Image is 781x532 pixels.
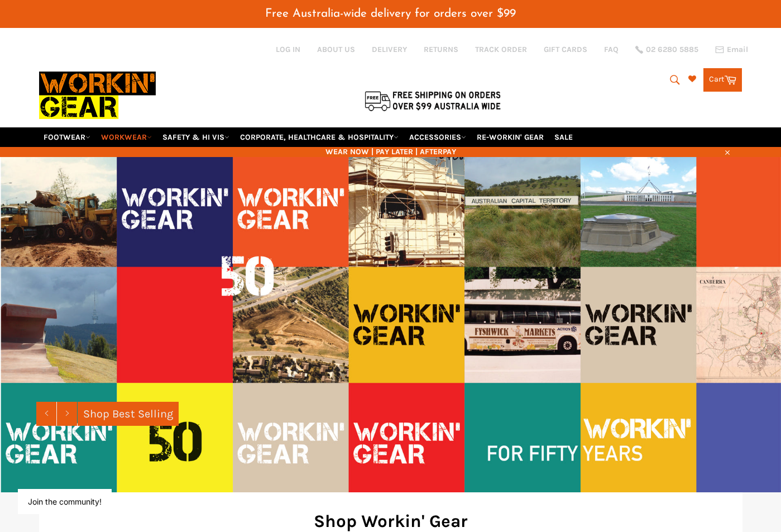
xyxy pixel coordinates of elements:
[405,127,471,147] a: ACCESSORIES
[39,127,95,147] a: FOOTWEAR
[604,44,619,55] a: FAQ
[635,46,698,54] a: 02 6280 5885
[265,8,516,20] span: Free Australia-wide delivery for orders over $99
[544,44,587,55] a: GIFT CARDS
[97,127,156,147] a: WORKWEAR
[715,45,748,54] a: Email
[28,497,102,506] button: Join the community!
[39,146,742,157] span: WEAR NOW | PAY LATER | AFTERPAY
[372,44,407,55] a: DELIVERY
[424,44,458,55] a: RETURNS
[276,45,300,54] a: Log in
[39,64,156,127] img: Workin Gear leaders in Workwear, Safety Boots, PPE, Uniforms. Australia's No.1 in Workwear
[550,127,577,147] a: SALE
[703,68,742,92] a: Cart
[472,127,548,147] a: RE-WORKIN' GEAR
[646,46,698,54] span: 02 6280 5885
[727,46,748,54] span: Email
[317,44,355,55] a: ABOUT US
[158,127,234,147] a: SAFETY & HI VIS
[363,89,502,112] img: Flat $9.95 shipping Australia wide
[78,402,179,426] a: Shop Best Selling
[475,44,527,55] a: TRACK ORDER
[236,127,403,147] a: CORPORATE, HEALTHCARE & HOSPITALITY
